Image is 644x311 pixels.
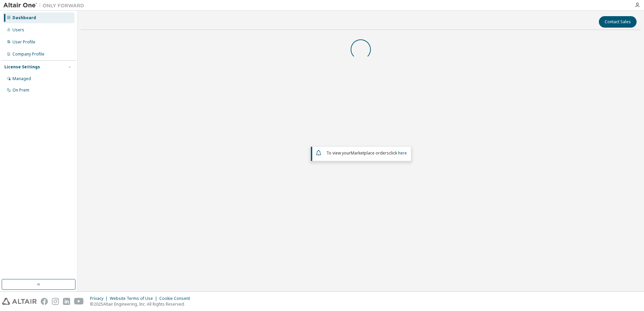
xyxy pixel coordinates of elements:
[41,298,48,305] img: facebook.svg
[110,296,159,301] div: Website Terms of Use
[90,301,194,307] p: © 2025 Altair Engineering, Inc. All Rights Reserved.
[12,51,44,57] div: Company Profile
[12,27,24,33] div: Users
[3,2,88,9] img: Altair One
[12,88,29,93] div: On Prem
[351,150,389,156] em: Marketplace orders
[12,39,35,45] div: User Profile
[2,298,37,305] img: altair_logo.svg
[599,16,637,28] button: Contact Sales
[159,296,194,301] div: Cookie Consent
[63,298,70,305] img: linkedin.svg
[12,15,36,21] div: Dashboard
[90,296,110,301] div: Privacy
[398,150,407,156] a: here
[4,64,40,70] div: License Settings
[74,298,84,305] img: youtube.svg
[12,76,31,81] div: Managed
[52,298,59,305] img: instagram.svg
[326,150,407,156] span: To view your click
